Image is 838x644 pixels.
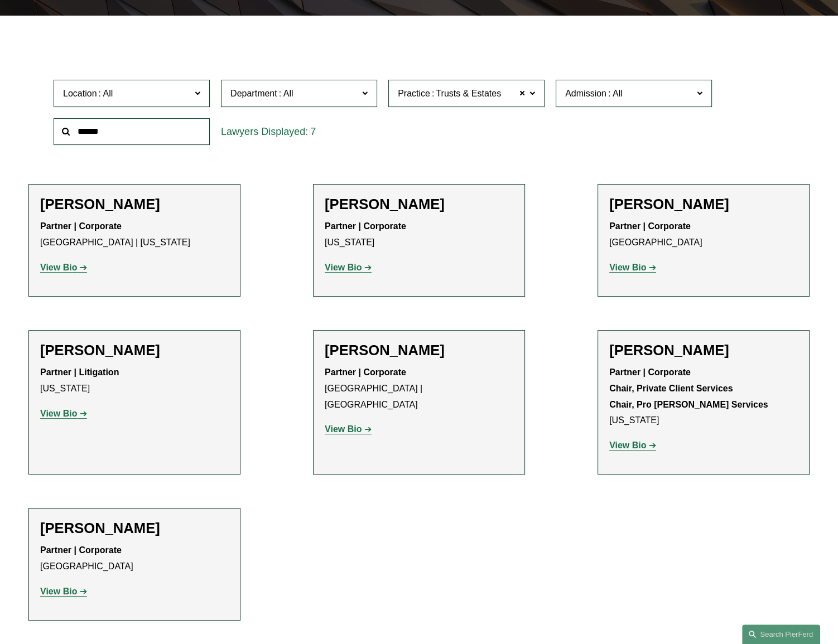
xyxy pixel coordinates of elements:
strong: Partner | Corporate [609,221,691,231]
strong: Partner | Corporate Chair, Private Client Services Chair, Pro [PERSON_NAME] Services [609,367,768,409]
a: View Bio [40,263,87,272]
a: View Bio [40,409,87,418]
span: Admission [565,89,606,98]
strong: Partner | Litigation [40,367,119,377]
a: View Bio [40,587,87,596]
span: 7 [310,126,316,137]
a: Search this site [742,624,820,644]
strong: View Bio [609,440,646,450]
p: [US_STATE] [40,365,229,397]
strong: Partner | Corporate [40,545,122,555]
strong: Partner | Corporate [325,367,406,377]
a: View Bio [325,424,372,434]
strong: View Bio [40,263,77,272]
strong: Partner | Corporate [40,221,122,231]
h2: [PERSON_NAME] [40,342,229,359]
strong: View Bio [325,424,362,434]
p: [US_STATE] [609,365,798,429]
p: [GEOGRAPHIC_DATA] [609,219,798,251]
h2: [PERSON_NAME] [325,196,513,213]
p: [GEOGRAPHIC_DATA] | [US_STATE] [40,219,229,251]
h2: [PERSON_NAME] [40,520,229,537]
h2: [PERSON_NAME] [609,342,798,359]
p: [US_STATE] [325,219,513,251]
a: View Bio [325,263,372,272]
strong: View Bio [609,263,646,272]
a: View Bio [609,440,656,450]
h2: [PERSON_NAME] [609,196,798,213]
strong: View Bio [40,409,77,418]
h2: [PERSON_NAME] [325,342,513,359]
p: [GEOGRAPHIC_DATA] | [GEOGRAPHIC_DATA] [325,365,513,413]
span: Location [63,89,97,98]
span: Department [230,89,277,98]
strong: Partner | Corporate [325,221,406,231]
span: Practice [398,89,430,98]
strong: View Bio [40,587,77,596]
p: [GEOGRAPHIC_DATA] [40,543,229,575]
a: View Bio [609,263,656,272]
span: Trusts & Estates [436,86,501,101]
h2: [PERSON_NAME] [40,196,229,213]
strong: View Bio [325,263,362,272]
